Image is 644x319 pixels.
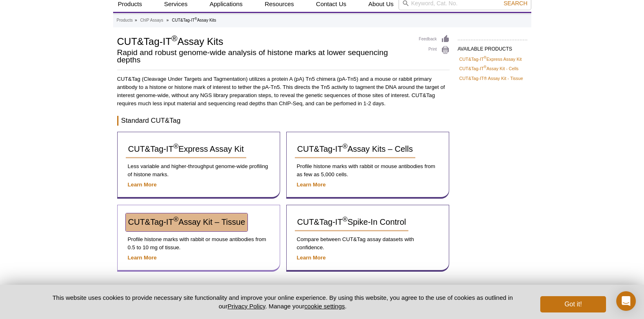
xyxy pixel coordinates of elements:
a: Feedback [419,35,450,44]
a: CUT&Tag-IT®Assay Kits – Cells [295,140,415,158]
a: CUT&Tag-IT®Spike-In Control [295,213,409,231]
sup: ® [484,65,487,69]
sup: ® [174,143,178,151]
h2: AVAILABLE PRODUCTS [458,40,527,54]
span: CUT&Tag-IT Assay Kits – Cells [297,144,413,153]
li: » [167,18,169,22]
h1: CUT&Tag-IT Assay Kits [117,35,411,47]
a: ChIP Assays [140,17,163,24]
sup: ® [343,143,348,151]
sup: ® [343,216,348,224]
p: This website uses cookies to provide necessary site functionality and improve your online experie... [38,293,527,310]
a: Learn More [128,182,157,188]
p: Less variable and higher-throughput genome-wide profiling of histone marks. [126,162,272,179]
sup: ® [174,216,178,224]
sup: ® [172,34,178,43]
p: Profile histone marks with rabbit or mouse antibodies from as few as 5,000 cells. [295,162,441,179]
span: CUT&Tag-IT Spike-In Control [297,217,406,226]
a: CUT&Tag-IT®Assay Kit – Tissue [126,213,248,231]
a: Learn More [297,255,326,261]
h2: Rapid and robust genome-wide analysis of histone marks at lower sequencing depths [117,49,411,64]
li: » [135,18,137,22]
sup: ® [484,55,487,60]
a: Learn More [297,182,326,188]
a: Privacy Policy [227,303,265,310]
p: Profile histone marks with rabbit or mouse antibodies from 0.5 to 10 mg of tissue. [126,235,272,252]
li: CUT&Tag-IT Assay Kits [172,18,216,22]
a: CUT&Tag-IT®Express Assay Kit [126,140,246,158]
a: CUT&Tag-IT®Assay Kit - Cells [459,65,519,72]
a: Print [419,46,450,55]
h3: Standard CUT&Tag [117,116,450,126]
a: Learn More [128,255,157,261]
span: CUT&Tag-IT Express Assay Kit [128,144,244,153]
p: Compare between CUT&Tag assay datasets with confidence. [295,235,441,252]
span: CUT&Tag-IT Assay Kit – Tissue [128,217,245,226]
a: Products [117,17,133,24]
a: CUT&Tag-IT® Assay Kit - Tissue [459,75,523,82]
sup: ® [195,17,197,21]
button: cookie settings [304,303,345,310]
a: CUT&Tag-IT®Express Assay Kit [459,55,522,63]
div: Open Intercom Messenger [616,291,636,311]
button: Got it! [540,296,606,312]
p: CUT&Tag (Cleavage Under Targets and Tagmentation) utilizes a protein A (pA) Tn5 chimera (pA-Tn5) ... [117,75,450,108]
